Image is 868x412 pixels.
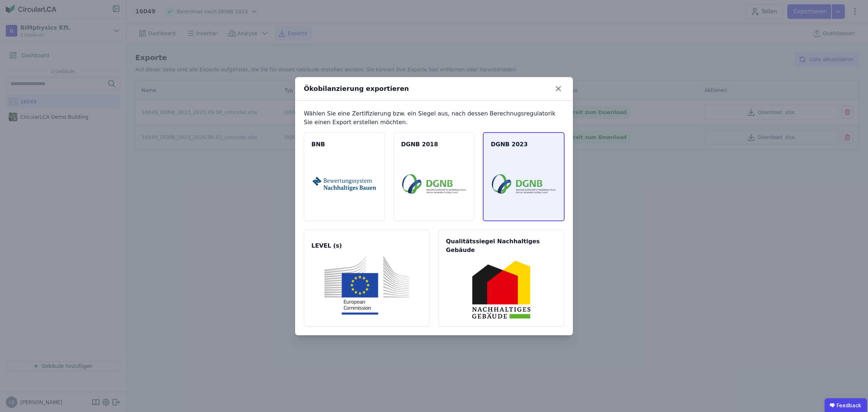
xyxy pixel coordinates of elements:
img: dgnb18 [402,155,466,213]
span: DGNB 2023 [491,140,557,149]
span: BNB [311,140,377,149]
span: DGNB 2018 [401,140,467,149]
img: bnb [312,155,376,213]
span: Qualitätssiegel Nachhaltiges Gebäude [446,237,557,255]
img: qng [447,260,556,319]
div: Ökobilanzierung exportieren [304,84,409,94]
img: dgnb23 [492,155,556,213]
img: levels [312,256,421,315]
div: Wählen Sie eine Zertifizierung bzw. ein Siegel aus, nach dessen Berechnugsregulatorik Sie einen E... [304,109,564,127]
span: LEVEL (s) [311,241,422,250]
